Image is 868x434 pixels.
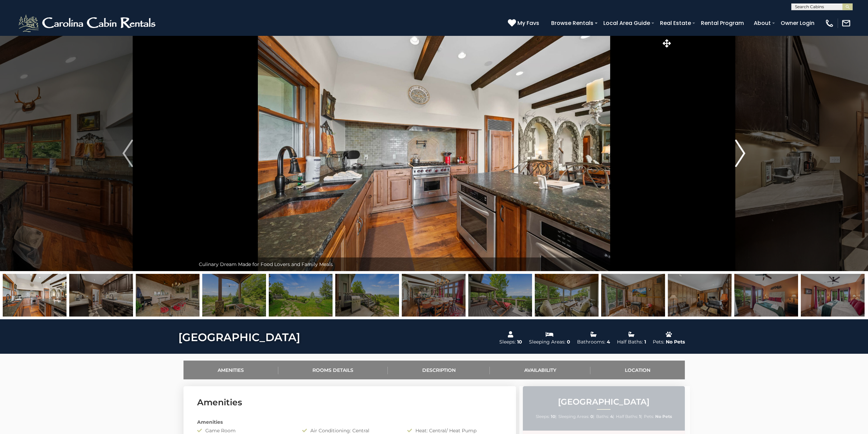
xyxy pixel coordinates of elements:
[192,419,507,425] div: Amenities
[548,17,597,29] a: Browse Rentals
[402,274,466,317] img: 168777906
[468,274,532,317] img: 168777847
[673,36,808,271] button: Next
[668,274,732,317] img: 168777864
[17,13,159,33] img: White-1-2.png
[600,17,653,29] a: Local Area Guide
[3,274,67,317] img: 168777869
[197,396,502,408] h3: Amenities
[734,274,798,317] img: 168777874
[195,257,673,271] div: Culinary Dream Made for Food Lovers and Family Meals
[202,274,266,317] img: 168777855
[590,361,685,379] a: Location
[601,274,665,317] img: 168777863
[735,140,745,167] img: arrow
[69,274,133,317] img: 168777904
[269,274,333,317] img: 168777858
[297,427,402,434] div: Air Conditioning: Central
[122,140,133,167] img: arrow
[801,274,865,317] img: 168777873
[490,361,590,379] a: Availability
[657,17,694,29] a: Real Estate
[777,17,818,29] a: Owner Login
[335,274,399,317] img: 168777857
[697,17,747,29] a: Rental Program
[60,36,195,271] button: Previous
[750,17,774,29] a: About
[402,427,507,434] div: Heat: Central/ Heat Pump
[278,361,388,379] a: Rooms Details
[825,18,834,28] img: phone-regular-white.png
[535,274,599,317] img: 168777850
[192,427,297,434] div: Game Room
[136,274,200,317] img: 168777856
[517,19,539,27] span: My Favs
[841,18,851,28] img: mail-regular-white.png
[183,361,278,379] a: Amenities
[388,361,490,379] a: Description
[508,19,541,28] a: My Favs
